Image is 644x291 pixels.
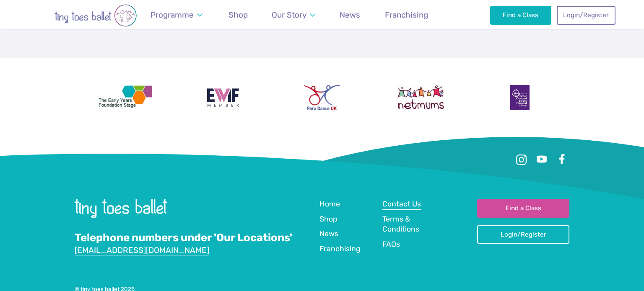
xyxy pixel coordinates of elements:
img: Encouraging Women Into Franchising [203,85,243,110]
span: Terms & Conditions [382,215,419,234]
span: Home [319,200,340,208]
img: The Early Years Foundation Stage [96,85,152,110]
a: Shop [224,5,252,25]
img: tiny toes ballet [29,4,163,27]
a: News [336,5,364,25]
a: Franchising [381,5,432,25]
a: Find a Class [477,199,569,217]
a: Terms & Conditions [382,214,438,235]
a: FAQs [382,239,400,250]
a: News [319,229,338,240]
img: tiny toes ballet [75,199,167,218]
a: Our Story [268,5,319,25]
span: Shop [229,10,248,20]
a: Login/Register [557,6,615,24]
img: Para Dance UK [304,85,340,110]
span: Franchising [385,10,428,20]
span: Shop [319,215,337,223]
a: Find a Class [490,6,552,24]
a: Home [319,199,340,210]
a: [EMAIL_ADDRESS][DOMAIN_NAME] [75,245,209,256]
span: News [319,229,338,238]
a: Youtube [534,152,549,167]
a: Instagram [514,152,529,167]
a: Programme [146,5,206,25]
span: Franchising [319,245,361,253]
span: Contact Us [382,200,421,208]
a: Facebook [554,152,569,167]
a: Franchising [319,244,361,255]
a: Contact Us [382,199,421,210]
a: Shop [319,214,337,225]
span: Our Story [272,10,306,20]
span: Programme [151,10,194,20]
a: Login/Register [477,225,569,244]
a: Telephone numbers under 'Our Locations' [75,231,292,245]
span: FAQs [382,240,400,248]
span: News [340,10,360,20]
